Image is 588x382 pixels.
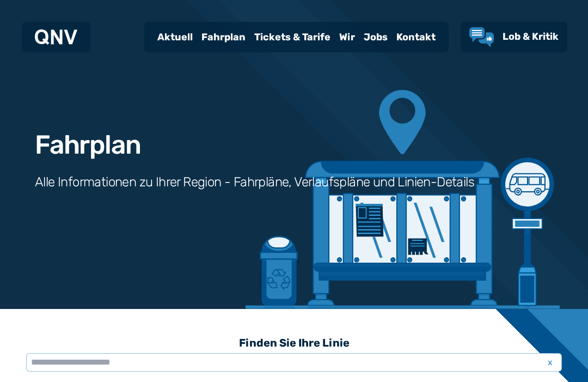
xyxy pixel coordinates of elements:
a: Aktuell [153,23,197,51]
span: x [542,356,558,369]
h3: Alle Informationen zu Ihrer Region - Fahrpläne, Verlaufspläne und Linien-Details [35,173,474,191]
a: Fahrplan [197,23,250,51]
span: Lob & Kritik [503,31,559,43]
a: Kontakt [392,23,440,51]
img: QNV Logo [35,29,77,45]
h1: Fahrplan [35,132,140,158]
a: QNV Logo [35,26,77,48]
a: Wir [335,23,359,51]
h3: Finden Sie Ihre Linie [26,331,562,355]
a: Jobs [359,23,392,51]
a: Lob & Kritik [469,27,559,47]
a: Tickets & Tarife [250,23,335,51]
